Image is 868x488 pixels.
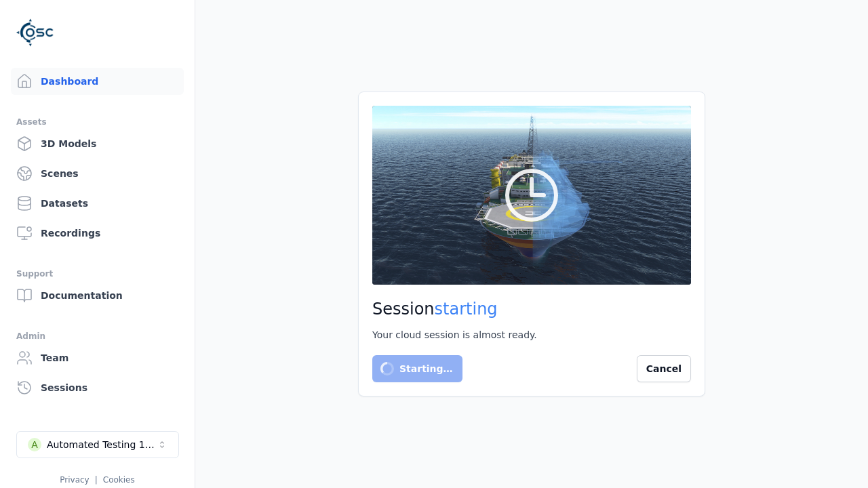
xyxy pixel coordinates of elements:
[11,160,184,187] a: Scenes
[103,475,135,485] a: Cookies
[372,328,691,342] div: Your cloud session is almost ready.
[11,68,184,95] a: Dashboard
[372,298,691,320] h2: Session
[16,14,54,52] img: Logo
[60,475,89,485] a: Privacy
[11,190,184,217] a: Datasets
[637,355,691,382] button: Cancel
[11,130,184,157] a: 3D Models
[16,431,179,458] button: Select a workspace
[11,282,184,309] a: Documentation
[16,328,178,344] div: Admin
[16,114,178,130] div: Assets
[95,475,98,485] span: |
[47,438,157,451] div: Automated Testing 1 - Playwright
[372,355,462,382] button: Starting…
[11,374,184,401] a: Sessions
[435,300,498,319] span: starting
[28,438,41,451] div: A
[16,266,178,282] div: Support
[11,220,184,247] a: Recordings
[11,344,184,371] a: Team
